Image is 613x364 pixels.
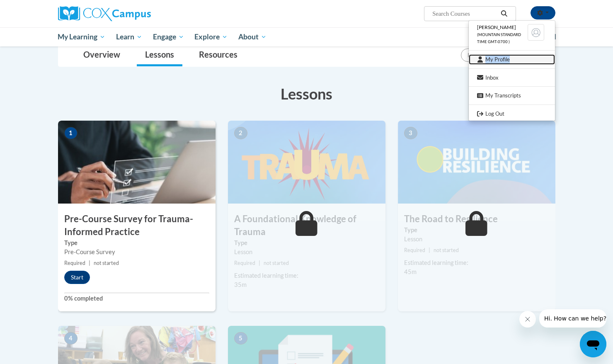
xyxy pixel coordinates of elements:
[431,9,498,19] input: Search Courses
[477,32,521,44] span: (Mountain Standard Time GMT-0700 )
[58,83,555,104] h3: Lessons
[64,248,209,257] div: Pre-Course Survey
[191,44,246,66] a: Resources
[58,6,216,21] a: Cox Campus
[234,127,247,139] span: 2
[234,332,247,345] span: 5
[58,121,216,204] img: Course Image
[75,44,128,66] a: Overview
[519,311,536,328] iframe: Close message
[137,44,182,66] a: Lessons
[404,226,549,235] label: Type
[189,27,233,46] a: Explore
[404,127,417,139] span: 3
[234,271,379,280] div: Estimated learning time:
[116,32,142,42] span: Learn
[53,27,111,46] a: My Learning
[398,213,555,226] h3: The Road to Resilience
[461,49,499,62] button: Feedback
[64,271,90,284] button: Start
[234,260,255,266] span: Required
[234,281,247,288] span: 35m
[58,213,216,238] h3: Pre-Course Survey for Trauma-Informed Practice
[64,127,78,139] span: 1
[111,27,148,46] a: Learn
[404,247,425,253] span: Required
[498,9,510,19] button: Search
[539,309,606,328] iframe: Message from company
[580,331,606,357] iframe: Button to launch messaging window
[531,6,555,19] button: Account Settings
[429,247,430,253] span: |
[469,109,555,119] a: Logout
[259,260,260,266] span: |
[469,54,555,65] a: My Profile
[469,73,555,83] a: Inbox
[434,247,459,253] span: not started
[228,121,385,204] img: Course Image
[89,260,90,266] span: |
[194,32,228,42] span: Explore
[94,260,119,266] span: not started
[228,213,385,238] h3: A Foundational Knowledge of Trauma
[469,90,555,101] a: My Transcripts
[264,260,289,266] span: not started
[528,24,544,41] img: Learner Profile Avatar
[404,268,417,275] span: 45m
[148,27,189,46] a: Engage
[238,32,267,42] span: About
[64,238,209,248] label: Type
[398,121,555,204] img: Course Image
[58,32,105,42] span: My Learning
[404,258,549,267] div: Estimated learning time:
[153,32,184,42] span: Engage
[404,235,549,244] div: Lesson
[233,27,272,46] a: About
[477,24,516,30] span: [PERSON_NAME]
[64,332,78,345] span: 4
[234,248,379,257] div: Lesson
[64,294,209,303] label: 0% completed
[234,238,379,248] label: Type
[64,260,85,266] span: Required
[46,27,568,46] div: Main menu
[58,6,151,21] img: Cox Campus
